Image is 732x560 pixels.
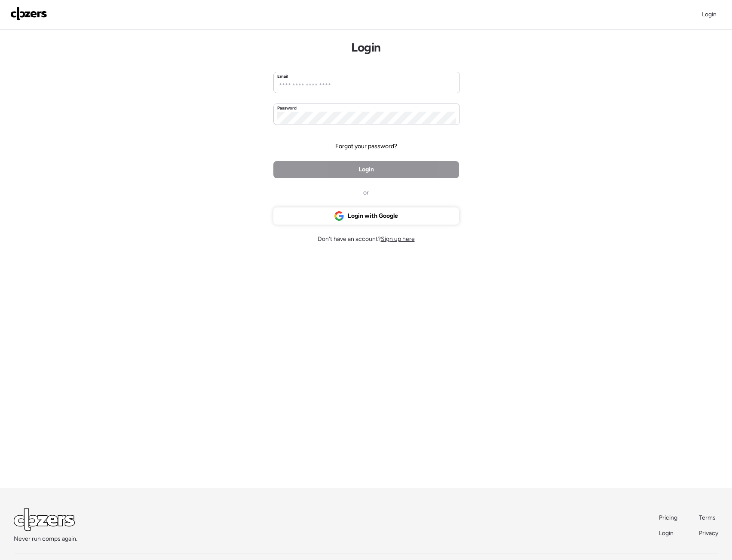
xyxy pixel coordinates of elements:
[348,212,398,220] span: Login with Google
[699,514,718,522] a: Terms
[14,508,75,531] img: Logo Light
[277,73,288,80] label: Email
[363,189,369,197] span: or
[699,529,718,538] a: Privacy
[318,235,415,243] span: Don't have an account?
[659,514,678,522] a: Pricing
[699,514,716,521] span: Terms
[659,514,677,521] span: Pricing
[351,40,380,55] h1: Login
[381,235,415,243] span: Sign up here
[659,529,678,538] a: Login
[14,535,77,543] span: Never run comps again.
[699,530,718,537] span: Privacy
[335,142,397,151] span: Forgot your password?
[10,7,47,21] img: Logo
[702,11,717,18] span: Login
[358,165,374,174] span: Login
[659,530,674,537] span: Login
[277,105,297,112] label: Password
